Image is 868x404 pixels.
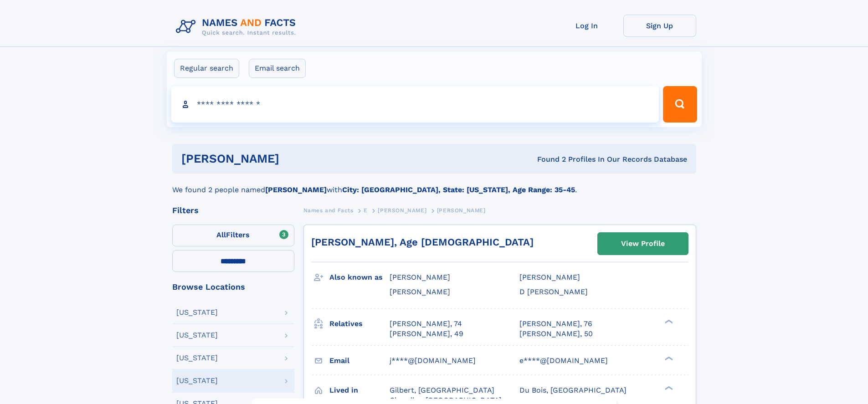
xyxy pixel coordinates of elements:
a: [PERSON_NAME], 76 [519,319,592,329]
div: [US_STATE] [176,309,218,316]
span: All [216,230,226,239]
h3: Lived in [329,383,390,398]
a: View Profile [598,233,688,255]
label: Regular search [174,59,239,78]
div: ❯ [663,385,673,391]
span: Gilbert, [GEOGRAPHIC_DATA] [390,386,494,394]
div: Filters [172,206,294,215]
div: ❯ [663,318,673,324]
a: [PERSON_NAME] [378,205,426,216]
span: E [364,207,368,214]
input: search input [171,86,659,123]
div: [US_STATE] [176,332,218,339]
span: [PERSON_NAME] [390,273,450,281]
div: Browse Locations [172,283,294,291]
h3: Email [329,353,390,368]
span: [PERSON_NAME] [378,207,426,214]
h3: Also known as [329,270,390,285]
a: [PERSON_NAME], 49 [390,329,463,339]
a: E [364,205,368,216]
span: Du Bois, [GEOGRAPHIC_DATA] [519,386,627,394]
span: [PERSON_NAME] [390,287,450,296]
b: City: [GEOGRAPHIC_DATA], State: [US_STATE], Age Range: 35-45 [342,185,575,194]
div: ❯ [663,355,673,361]
span: [PERSON_NAME] [519,273,580,281]
b: [PERSON_NAME] [265,185,327,194]
div: [US_STATE] [176,377,218,384]
div: [US_STATE] [176,354,218,362]
a: Sign Up [623,15,696,37]
div: We found 2 people named with . [172,174,696,195]
div: Found 2 Profiles In Our Records Database [408,154,687,164]
a: Names and Facts [303,205,354,216]
a: [PERSON_NAME], 74 [390,319,462,329]
span: [PERSON_NAME] [437,207,486,214]
h1: [PERSON_NAME] [181,153,408,164]
label: Email search [249,59,306,78]
label: Filters [172,225,294,246]
button: Search Button [663,86,697,123]
a: [PERSON_NAME], Age [DEMOGRAPHIC_DATA] [311,236,534,248]
a: Log In [550,15,623,37]
h3: Relatives [329,316,390,332]
span: D [PERSON_NAME] [519,287,588,296]
div: View Profile [621,233,665,254]
a: [PERSON_NAME], 50 [519,329,593,339]
img: Logo Names and Facts [172,15,303,39]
